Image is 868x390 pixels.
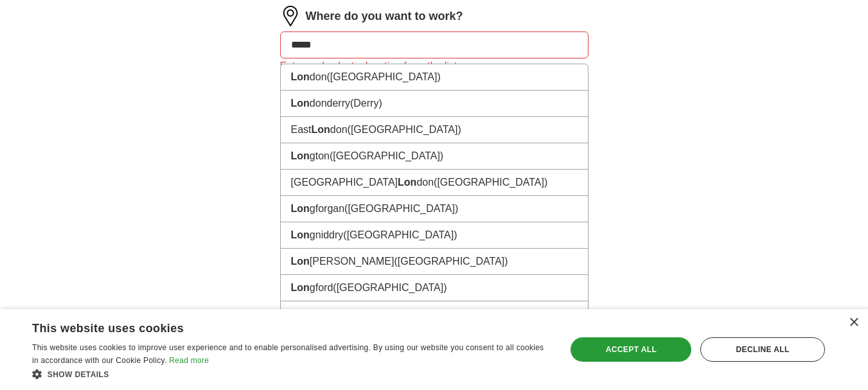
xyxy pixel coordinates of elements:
strong: Lon [291,98,310,109]
span: This website uses cookies to improve user experience and to enable personalised advertising. By u... [32,343,544,365]
strong: Lon [291,308,310,319]
div: This website uses cookies [32,317,518,336]
li: don [281,64,588,91]
span: Show details [48,370,109,379]
span: ([GEOGRAPHIC_DATA]) [348,124,461,135]
li: gforgan [281,196,588,222]
span: ([GEOGRAPHIC_DATA]) [330,150,443,161]
a: Read more, opens a new window [169,356,209,365]
strong: Lon [291,229,310,240]
span: ([GEOGRAPHIC_DATA]) [343,229,457,240]
strong: Lon [291,150,310,161]
li: [PERSON_NAME] [281,249,588,275]
img: location.png [280,6,301,26]
li: East don [281,117,588,143]
strong: Lon [312,124,330,135]
div: Enter and select a location from the list [280,58,589,74]
li: [GEOGRAPHIC_DATA] don [281,170,588,196]
span: ([GEOGRAPHIC_DATA]) [344,203,458,214]
li: gthorpe [281,301,588,328]
span: ([GEOGRAPHIC_DATA]) [333,282,447,293]
div: Decline all [700,337,825,362]
div: Close [849,318,858,328]
span: ([GEOGRAPHIC_DATA]) [344,308,458,319]
div: Show details [32,368,551,380]
li: donderry [281,91,588,117]
span: ([GEOGRAPHIC_DATA]) [327,71,441,82]
li: gton [281,143,588,170]
label: Where do you want to work? [306,8,463,25]
strong: Lon [291,282,310,293]
strong: Lon [398,177,416,188]
span: ([GEOGRAPHIC_DATA]) [394,256,508,267]
strong: Lon [291,256,310,267]
div: Accept all [571,337,691,362]
span: ([GEOGRAPHIC_DATA]) [434,177,547,188]
strong: Lon [291,71,310,82]
strong: Lon [291,203,310,214]
li: gniddry [281,222,588,249]
span: (Derry) [350,98,382,109]
li: gford [281,275,588,301]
